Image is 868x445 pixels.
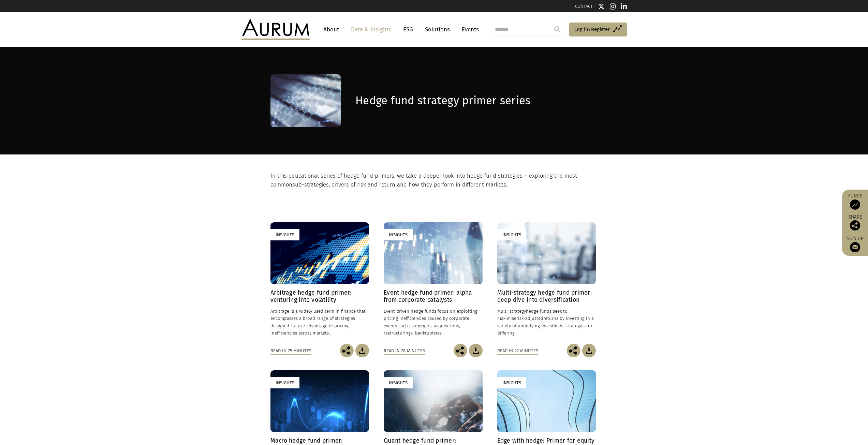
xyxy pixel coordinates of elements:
p: In this educational series of hedge fund primers, we take a deeper look into hedge fund strategie... [270,172,596,190]
div: Insights [270,377,299,388]
div: Share [845,215,865,231]
div: Read in 22 minutes [497,347,538,355]
img: Share this post [850,220,860,231]
span: Log in/Register [574,25,610,33]
img: Share this post [567,344,580,357]
a: CONTACT [575,4,593,9]
span: risk-adjusted [516,316,543,321]
img: Sign up to our newsletter [850,242,860,252]
img: Download Article [355,344,369,357]
a: Sign up [845,236,865,252]
div: Read in 25 minutes [270,347,311,355]
a: Funds [845,193,865,210]
img: Twitter icon [598,3,605,10]
p: hedge funds seek to maximise returns by investing in a variety of underlying investment strategie... [497,308,596,337]
img: Instagram icon [610,3,616,10]
p: Event driven hedge funds focus on exploiting pricing inefficiencies caused by corporate events su... [384,308,482,337]
img: Share this post [340,344,354,357]
a: Insights Multi-strategy hedge fund primer: deep dive into diversification Multi-strategyhedge fun... [497,222,596,344]
div: Insights [384,229,413,240]
img: Linkedin icon [621,3,627,10]
p: Arbitrage is a widely used term in finance that encompasses a broad range of strategies designed ... [270,308,369,337]
h4: Multi-strategy hedge fund primer: deep dive into diversification [497,289,596,303]
a: Data & Insights [348,23,395,36]
img: Access Funds [850,199,860,210]
span: sub-strategies [292,181,329,188]
img: Aurum [241,19,310,40]
h4: Arbitrage hedge fund primer: venturing into volatility [270,289,369,303]
img: Share this post [454,344,467,357]
div: Insights [497,229,526,240]
h1: Hedge fund strategy primer series [355,94,596,107]
span: Multi-strategy [497,309,526,314]
a: Insights Event hedge fund primer: alpha from corporate catalysts Event driven hedge funds focus o... [384,222,482,344]
img: Download Article [582,344,596,357]
h4: Event hedge fund primer: alpha from corporate catalysts [384,289,482,303]
div: Insights [497,377,526,388]
img: Download Article [469,344,483,357]
div: Insights [384,377,413,388]
a: Log in/Register [569,23,627,37]
a: Insights Arbitrage hedge fund primer: venturing into volatility Arbitrage is a widely used term i... [270,222,369,344]
a: Events [458,23,479,36]
div: Insights [270,229,299,240]
input: Submit [550,23,564,36]
a: About [320,23,342,36]
a: ESG [400,23,416,36]
div: Read in 28 minutes [384,347,425,355]
a: Solutions [422,23,453,36]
